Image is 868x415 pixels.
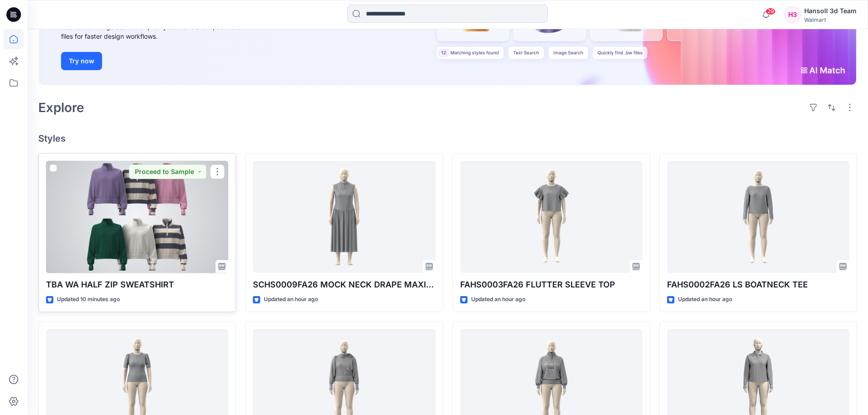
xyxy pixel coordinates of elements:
[460,278,642,291] p: FAHS0003FA26 FLUTTER SLEEVE TOP
[784,6,801,23] div: H3
[804,5,857,16] div: Hansoll 3d Team
[46,278,228,291] p: TBA WA HALF ZIP SWEATSHIRT
[471,295,525,304] p: Updated an hour ago
[61,22,266,41] div: Use text or image search to quickly locate relevant, editable .bw files for faster design workflows.
[61,52,102,70] button: Try now
[678,295,732,304] p: Updated an hour ago
[253,278,435,291] p: SCHS0009FA26 MOCK NECK DRAPE MAXI DRESS
[264,295,318,304] p: Updated an hour ago
[765,8,776,15] span: 29
[667,278,849,291] p: FAHS0002FA26 LS BOATNECK TEE
[253,161,435,273] a: SCHS0009FA26 MOCK NECK DRAPE MAXI DRESS
[57,295,120,304] p: Updated 10 minutes ago
[46,161,228,273] a: TBA WA HALF ZIP SWEATSHIRT
[38,133,857,144] h4: Styles
[38,100,84,115] h2: Explore
[460,161,642,273] a: FAHS0003FA26 FLUTTER SLEEVE TOP
[804,16,857,23] div: Walmart
[667,161,849,273] a: FAHS0002FA26 LS BOATNECK TEE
